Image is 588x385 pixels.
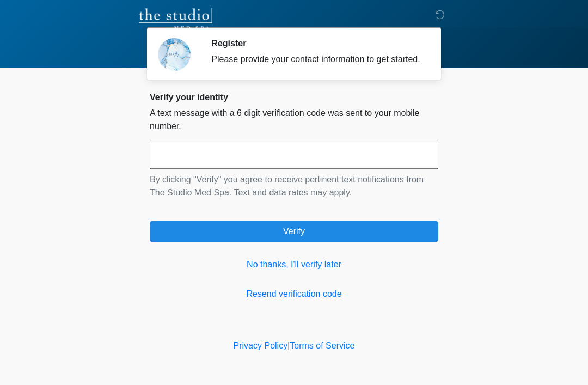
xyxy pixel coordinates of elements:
div: Please provide your contact information to get started. [211,53,422,66]
a: No thanks, I'll verify later [150,258,438,271]
p: By clicking "Verify" you agree to receive pertinent text notifications from The Studio Med Spa. T... [150,173,438,199]
button: Verify [150,221,438,242]
h2: Verify your identity [150,92,438,102]
a: Terms of Service [290,341,354,350]
p: A text message with a 6 digit verification code was sent to your mobile number. [150,107,438,133]
img: Agent Avatar [158,38,191,71]
a: | [287,341,290,350]
a: Privacy Policy [234,341,288,350]
h2: Register [211,38,422,48]
a: Resend verification code [150,288,438,301]
img: The Studio Med Spa Logo [139,8,212,30]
